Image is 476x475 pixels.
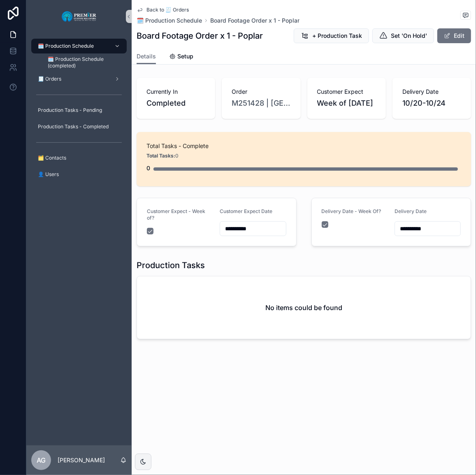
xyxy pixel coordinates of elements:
[169,49,193,65] a: Setup
[220,208,272,214] span: Customer Expect Date
[38,123,109,130] span: Production Tasks - Completed
[38,171,59,178] span: 👤 Users
[317,88,376,96] span: Customer Expect
[26,33,132,192] div: scrollable content
[317,97,376,109] span: Week of [DATE]
[58,456,105,464] p: [PERSON_NAME]
[265,303,342,313] h2: No items could be found
[38,43,94,49] span: 🗓️ Production Schedule
[147,208,205,221] span: Customer Expect - Week of?
[402,97,461,109] span: 10/20-10/24
[38,107,102,114] span: Production Tasks - Pending
[146,7,189,13] span: Back to 🧾 Orders
[137,49,156,65] a: Details
[146,97,205,109] span: Completed
[31,39,127,53] a: 🗓️ Production Schedule
[137,52,156,60] span: Details
[38,155,66,161] span: 🗂️ Contacts
[146,160,150,176] div: 0
[31,167,127,182] a: 👤 Users
[31,103,127,118] a: Production Tasks - Pending
[210,16,300,25] a: Board Footage Order x 1 - Poplar
[31,151,127,165] a: 🗂️ Contacts
[232,88,290,96] span: Order
[137,7,189,13] a: Back to 🧾 Orders
[322,208,381,214] span: Delivery Date - Week Of?
[61,10,97,23] img: App logo
[294,28,369,43] button: + Production Task
[137,260,205,271] h1: Production Tasks
[146,142,461,150] span: Total Tasks - Complete
[137,30,263,42] h1: Board Footage Order x 1 - Poplar
[48,56,118,69] span: 🗓️ Production Schedule (completed)
[31,119,127,134] a: Production Tasks - Completed
[372,28,434,43] button: Set 'On Hold'
[146,153,175,159] strong: Total Tasks:
[177,52,193,60] span: Setup
[391,32,427,40] span: Set 'On Hold'
[31,72,127,86] a: 🧾 Orders
[146,88,205,96] span: Currently In
[232,97,290,109] a: M251428 | [GEOGRAPHIC_DATA]
[38,76,61,82] span: 🧾 Orders
[402,88,461,96] span: Delivery Date
[312,32,362,40] span: + Production Task
[437,28,471,43] button: Edit
[37,455,46,465] span: AG
[137,16,202,25] a: 🗓️ Production Schedule
[146,153,179,159] span: 0
[41,55,127,70] a: 🗓️ Production Schedule (completed)
[395,208,427,214] span: Delivery Date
